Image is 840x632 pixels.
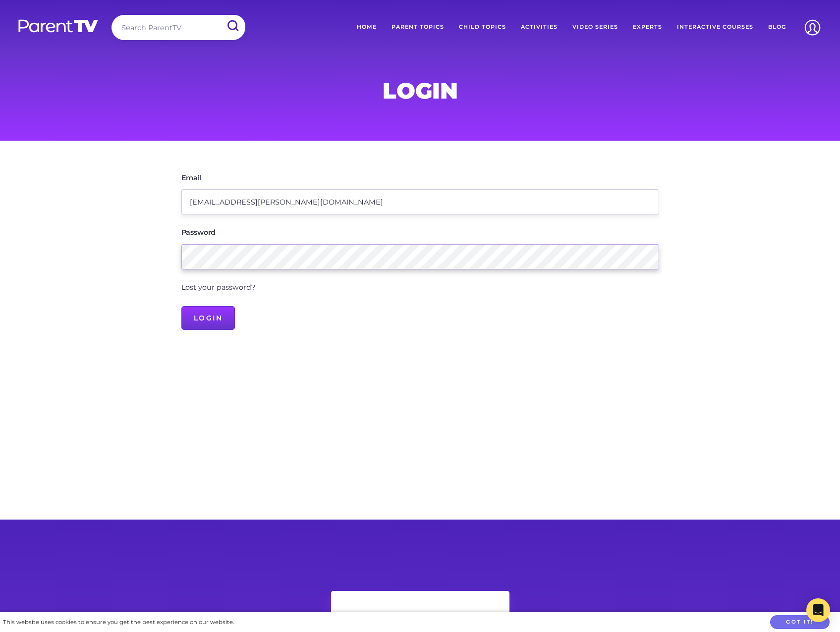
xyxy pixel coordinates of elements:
a: Activities [513,15,565,40]
div: Open Intercom Messenger [806,598,830,622]
a: Blog [761,15,793,40]
button: Got it! [770,615,830,630]
img: parenttv-logo-white.4c85aaf.svg [17,19,99,33]
input: Submit [220,15,245,37]
div: This website uses cookies to ensure you get the best experience on our website. [3,617,234,628]
h1: Login [181,81,659,101]
label: Email [181,174,202,181]
input: Login [181,306,235,330]
a: Home [349,15,384,40]
label: Password [181,229,216,236]
input: Search ParentTV [112,15,245,40]
a: Video Series [565,15,625,40]
img: Account [800,15,825,40]
a: Child Topics [451,15,513,40]
a: Interactive Courses [670,15,761,40]
a: Lost your password? [181,283,255,292]
a: Parent Topics [384,15,451,40]
a: Experts [625,15,670,40]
